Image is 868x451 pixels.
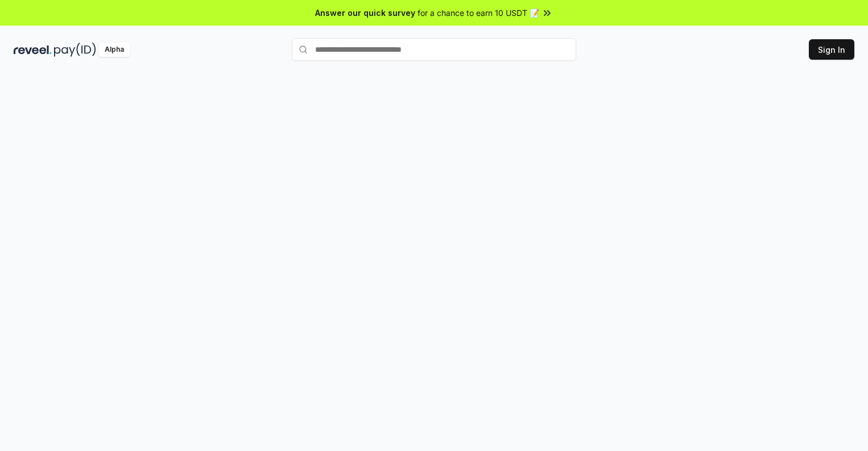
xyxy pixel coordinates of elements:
[418,7,539,19] span: for a chance to earn 10 USDT 📝
[98,43,130,57] div: Alpha
[315,7,415,19] span: Answer our quick survey
[14,43,52,57] img: reveel_dark
[809,39,854,60] button: Sign In
[54,43,96,57] img: pay_id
